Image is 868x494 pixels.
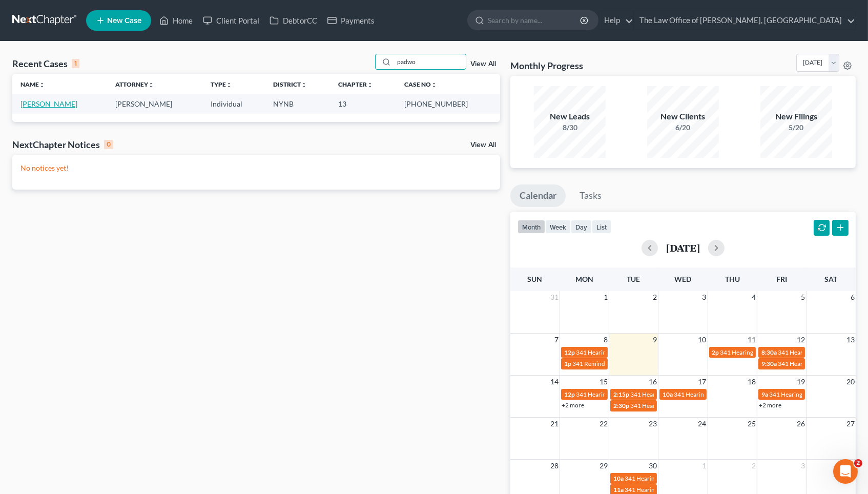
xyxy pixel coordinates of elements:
[470,60,496,68] a: View All
[72,59,79,68] div: 1
[431,82,438,88] i: unfold_more
[470,141,496,149] a: View All
[697,376,708,388] span: 17
[850,291,856,303] span: 6
[796,418,806,430] span: 26
[198,11,264,30] a: Client Portal
[527,275,542,283] span: Sun
[20,80,45,88] a: Nameunfold_more
[747,376,757,388] span: 18
[211,80,232,88] a: Typeunfold_more
[674,275,691,283] span: Wed
[273,80,307,88] a: Districtunfold_more
[534,111,606,122] div: New Leads
[264,11,322,30] a: DebtorCC
[725,275,740,283] span: Thu
[598,418,609,430] span: 22
[697,418,708,430] span: 24
[571,220,592,234] button: day
[599,11,633,30] a: Help
[104,140,113,149] div: 0
[647,122,719,133] div: 6/20
[648,418,658,430] span: 23
[107,17,141,25] span: New Case
[12,138,113,151] div: NextChapter Notices
[322,11,380,30] a: Payments
[751,460,757,472] span: 2
[397,94,500,113] td: [PHONE_NUMBER]
[630,390,800,398] span: 341 Hearing for [GEOGRAPHIC_DATA], [GEOGRAPHIC_DATA]
[549,376,560,388] span: 14
[701,460,708,472] span: 1
[510,59,583,72] h3: Monthly Progress
[613,486,624,493] span: 11a
[761,348,777,356] span: 8:30a
[613,402,629,409] span: 2:30p
[226,82,232,88] i: unfold_more
[648,376,658,388] span: 16
[760,111,832,122] div: New Filings
[545,220,571,234] button: week
[652,291,658,303] span: 2
[39,82,45,88] i: unfold_more
[394,54,466,69] input: Search by name...
[576,390,692,398] span: 341 Hearing for [PERSON_NAME], Essence
[747,418,757,430] span: 25
[648,460,658,472] span: 30
[845,418,856,430] span: 27
[769,390,861,398] span: 341 Hearing for [PERSON_NAME]
[796,376,806,388] span: 19
[613,390,629,398] span: 2:15p
[751,291,757,303] span: 4
[148,82,154,88] i: unfold_more
[265,94,330,113] td: NYNB
[598,460,609,472] span: 29
[338,80,373,88] a: Chapterunfold_more
[603,291,609,303] span: 1
[776,275,787,283] span: Fri
[107,94,202,113] td: [PERSON_NAME]
[549,460,560,472] span: 28
[564,390,575,398] span: 12p
[845,334,856,346] span: 13
[301,82,307,88] i: unfold_more
[154,11,198,30] a: Home
[663,390,673,398] span: 10a
[553,334,560,346] span: 7
[549,418,560,430] span: 21
[405,80,438,88] a: Case Nounfold_more
[549,291,560,303] span: 31
[570,184,611,207] a: Tasks
[20,163,492,173] p: No notices yet!
[720,348,812,356] span: 341 Hearing for [PERSON_NAME]
[845,376,856,388] span: 20
[576,348,668,356] span: 341 Hearing for [PERSON_NAME]
[510,184,566,207] a: Calendar
[518,220,545,234] button: month
[747,334,757,346] span: 11
[488,11,582,30] input: Search by name...
[564,348,575,356] span: 12p
[613,475,624,482] span: 10a
[712,348,719,356] span: 2p
[634,11,855,30] a: The Law Office of [PERSON_NAME], [GEOGRAPHIC_DATA]
[666,242,700,253] h2: [DATE]
[627,275,640,283] span: Tue
[367,82,373,88] i: unfold_more
[652,334,658,346] span: 9
[603,334,609,346] span: 8
[330,94,397,113] td: 13
[20,99,77,108] a: [PERSON_NAME]
[630,402,722,409] span: 341 Hearing for [PERSON_NAME]
[625,475,716,482] span: 341 Hearing for [PERSON_NAME]
[824,275,837,283] span: Sat
[625,486,771,493] span: 341 Hearing for [PERSON_NAME] & [PERSON_NAME]
[572,360,669,367] span: 341 Reminder for [PERSON_NAME]
[800,291,806,303] span: 5
[796,334,806,346] span: 12
[534,122,606,133] div: 8/30
[592,220,611,234] button: list
[701,291,708,303] span: 3
[575,275,593,283] span: Mon
[697,334,708,346] span: 10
